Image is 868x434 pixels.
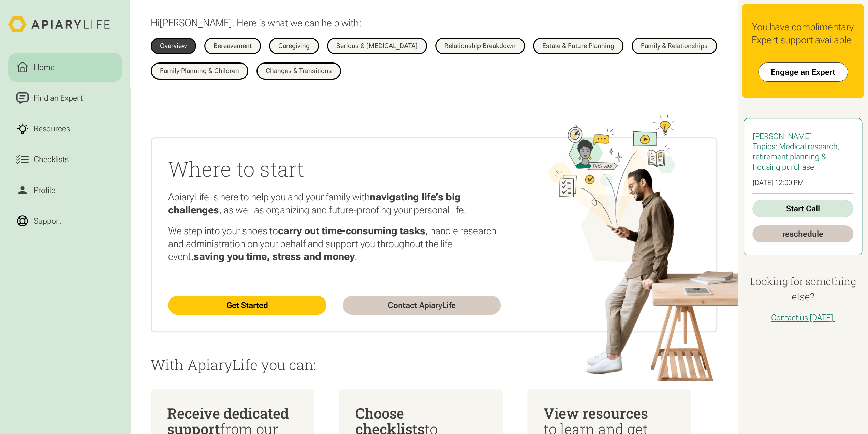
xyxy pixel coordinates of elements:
[435,38,525,55] a: Relationship Breakdown
[168,224,501,263] p: We step into your shoes to , handle research and administration on your behalf and support you th...
[750,20,856,46] div: You have complimentary Expert support available.
[343,296,501,315] a: Contact ApiaryLife
[269,38,319,55] a: Caregiving
[758,62,848,82] a: Engage an Expert
[641,43,708,50] div: Family & Relationships
[266,68,332,74] div: Changes & Transitions
[752,200,853,217] a: Start Call
[327,38,427,55] a: Serious & [MEDICAL_DATA]
[8,114,122,143] a: Resources
[533,38,623,55] a: Estate & Future Planning
[32,123,72,135] div: Resources
[32,92,85,104] div: Find an Expert
[752,142,839,172] span: Topics: Medical research, retirement planning & housing purchase
[8,53,122,82] a: Home
[168,191,501,216] p: ApiaryLife is here to help you and your family with , as well as organizing and future-proofing y...
[278,225,425,237] strong: carry out time-consuming tasks
[32,215,63,227] div: Support
[542,43,614,50] div: Estate & Future Planning
[151,357,718,373] p: With ApiaryLife you can:
[151,16,362,29] p: Hi . Here is what we can help with:
[32,184,57,196] div: Profile
[32,61,57,73] div: Home
[8,145,122,174] a: Checklists
[544,404,648,422] span: View resources
[168,155,501,182] h2: Where to start
[752,131,811,141] span: [PERSON_NAME]
[632,38,717,55] a: Family & Relationships
[151,38,196,55] a: Overview
[8,84,122,112] a: Find an Expert
[256,62,341,80] a: Changes & Transitions
[444,43,516,50] div: Relationship Breakdown
[771,313,835,322] a: Contact us [DATE].
[160,17,232,29] span: [PERSON_NAME]
[742,274,864,304] h4: Looking for something else?
[160,68,239,74] div: Family Planning & Children
[168,191,461,216] strong: navigating life’s big challenges
[194,250,355,262] strong: saving you time, stress and money
[204,38,261,55] a: Bereavement
[8,207,122,235] a: Support
[752,225,853,242] a: reschedule
[214,43,252,50] div: Bereavement
[278,43,310,50] div: Caregiving
[752,178,853,187] div: [DATE] 12:00 PM
[32,153,71,166] div: Checklists
[336,43,418,50] div: Serious & [MEDICAL_DATA]
[8,176,122,205] a: Profile
[151,62,248,80] a: Family Planning & Children
[168,296,326,315] a: Get Started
